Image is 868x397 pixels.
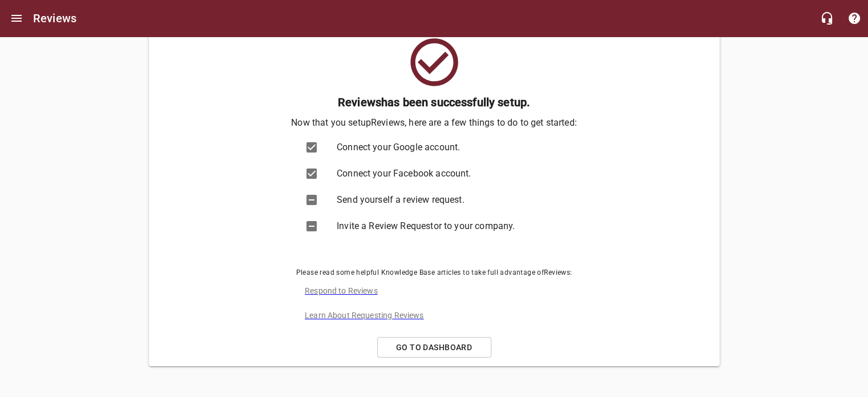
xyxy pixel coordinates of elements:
button: Open drawer [3,5,30,32]
h6: Reviews [33,9,76,27]
a: Learn About Requesting Reviews [296,303,572,328]
button: Support Portal [841,5,868,32]
p: Now that you setup Reviews , here are a few things to do to get started: [158,116,711,130]
a: Connect your Facebook account. [296,161,572,187]
span: Send yourself a review request. [337,193,554,207]
p: Learn About Requesting Reviews [305,310,554,322]
span: Connect your Facebook account. [337,167,554,181]
span: Invite a Review Requestor to your company. [337,219,554,233]
p: Respond to Reviews [305,285,554,297]
button: Live Chat [813,5,841,32]
a: Send yourself a review request. [296,187,572,213]
h6: Reviews has been successfully setup. [158,93,711,111]
a: Go to Dashboard [377,337,491,358]
a: Connect your Google account. [296,134,572,161]
span: Please read some helpful Knowledge Base articles to take full advantage of Reviews : [296,267,572,279]
span: Go to Dashboard [387,340,482,355]
a: Respond to Reviews [296,279,572,303]
span: Connect your Google account. [337,141,554,154]
a: Invite a Review Requestor to your company. [296,213,572,239]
